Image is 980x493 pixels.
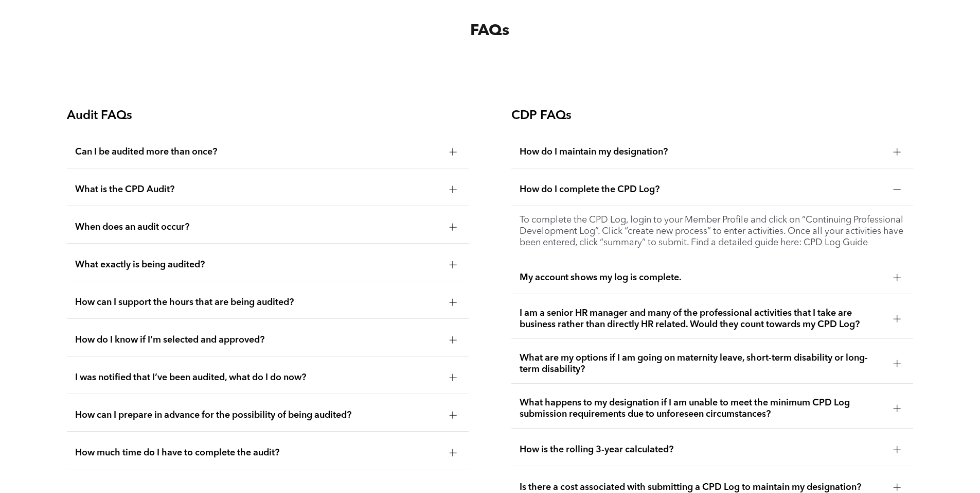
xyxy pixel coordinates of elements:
[520,184,885,195] span: How do I complete the CPD Log?
[75,184,441,195] span: What is the CPD Audit?
[520,352,885,375] span: What are my options if I am going on maternity leave, short-term disability or long-term disability?
[520,272,885,283] span: My account shows my log is complete.
[520,308,885,330] span: I am a senior HR manager and many of the professional activities that I take are business rather ...
[75,372,441,383] span: I was notified that I’ve been audited, what do I do now?
[75,447,441,458] span: How much time do I have to complete the audit?
[511,110,572,122] span: CDP FAQs
[75,410,441,421] span: How can I prepare in advance for the possibility of being audited?
[75,146,441,158] span: Can I be audited more than once?
[75,297,441,308] span: How can I support the hours that are being audited?
[75,334,441,346] span: How do I know if I’m selected and approved?
[520,146,885,158] span: How do I maintain my designation?
[520,397,885,420] span: What happens to my designation if I am unable to meet the minimum CPD Log submission requirements...
[75,259,441,270] span: What exactly is being audited?
[75,222,441,233] span: When does an audit occur?
[520,214,905,248] p: To complete the CPD Log, login to your Member Profile and click on “Continuing Professional Devel...
[67,110,132,122] span: Audit FAQs
[520,444,885,455] span: How is the rolling 3-year calculated?
[470,23,509,39] span: FAQs
[520,482,885,493] span: Is there a cost associated with submitting a CPD Log to maintain my designation?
